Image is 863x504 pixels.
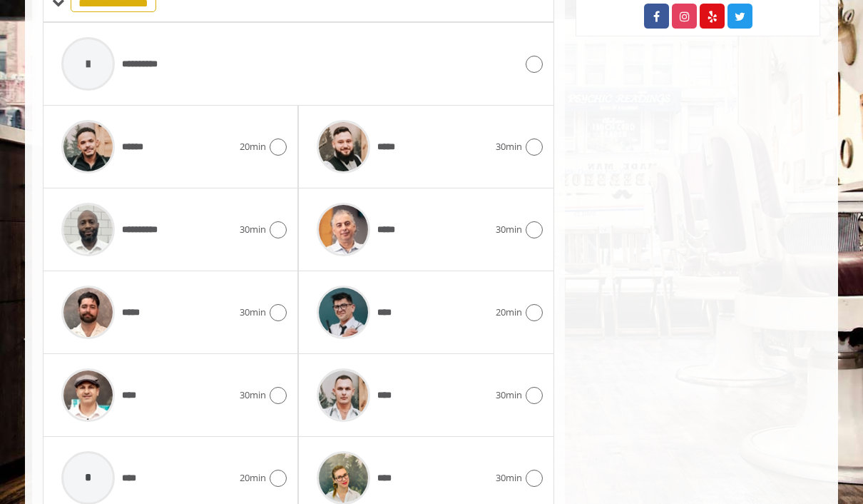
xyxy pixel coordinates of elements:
[496,388,522,403] span: 30min
[240,470,266,485] span: 20min
[496,222,522,237] span: 30min
[496,470,522,485] span: 30min
[496,139,522,154] span: 30min
[240,388,266,403] span: 30min
[240,222,266,237] span: 30min
[240,139,266,154] span: 20min
[496,305,522,320] span: 20min
[240,305,266,320] span: 30min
